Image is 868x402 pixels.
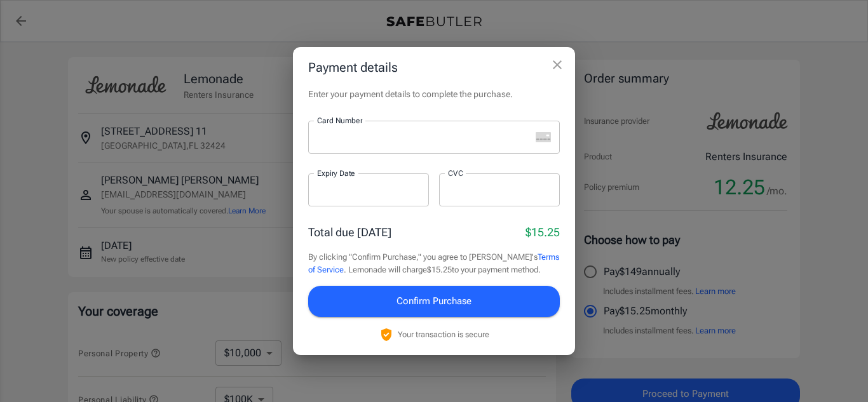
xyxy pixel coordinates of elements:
[308,88,560,100] p: Enter your payment details to complete the purchase.
[317,115,362,126] label: Card Number
[397,293,471,309] span: Confirm Purchase
[536,132,551,142] svg: unknown
[317,168,355,178] label: Expiry Date
[308,286,560,316] button: Confirm Purchase
[526,224,560,241] p: $15.25
[308,224,391,241] p: Total due [DATE]
[448,168,463,178] label: CVC
[317,184,420,196] iframe: Secure expiration date input frame
[317,131,531,144] iframe: Secure card number input frame
[448,184,551,196] iframe: Secure CVC input frame
[308,252,559,274] a: Terms of Service
[293,47,575,88] h2: Payment details
[308,251,560,276] p: By clicking "Confirm Purchase," you agree to [PERSON_NAME]'s . Lemonade will charge $15.25 to you...
[398,328,489,340] p: Your transaction is secure
[545,52,570,77] button: close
